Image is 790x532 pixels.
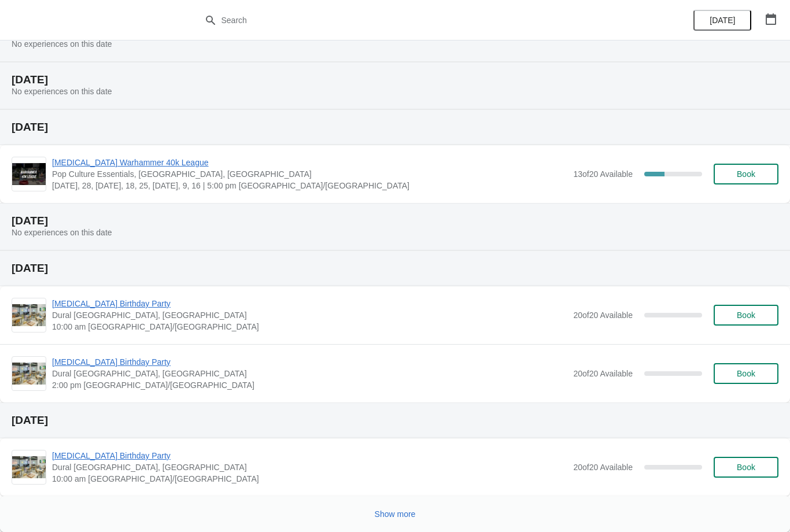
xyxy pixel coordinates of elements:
[52,168,567,180] span: Pop Culture Essentials, [GEOGRAPHIC_DATA], [GEOGRAPHIC_DATA]
[714,164,778,184] button: Book
[573,369,633,378] span: 20 of 20 Available
[573,311,633,320] span: 20 of 20 Available
[12,121,778,133] h2: [DATE]
[12,39,112,49] span: No experiences on this date
[714,457,778,478] button: Book
[12,304,46,326] img: PCE Birthday Party | Dural NSW, Australia | 10:00 am Australia/Sydney
[52,298,567,309] span: [MEDICAL_DATA] Birthday Party
[52,180,567,191] span: [DATE], 28, [DATE], 18, 25, [DATE], 9, 16 | 5:00 pm [GEOGRAPHIC_DATA]/[GEOGRAPHIC_DATA]
[693,10,751,31] button: [DATE]
[221,10,593,31] input: Search
[375,509,416,519] span: Show more
[737,463,755,472] span: Book
[12,228,112,237] span: No experiences on this date
[714,363,778,384] button: Book
[12,456,46,478] img: PCE Birthday Party | Dural NSW, Australia | 10:00 am Australia/Sydney
[12,363,46,385] img: PCE Birthday Party | Dural NSW, Australia | 2:00 pm Australia/Sydney
[52,309,567,321] span: Dural [GEOGRAPHIC_DATA], [GEOGRAPHIC_DATA]
[737,369,755,378] span: Book
[714,305,778,326] button: Book
[52,157,567,168] span: [MEDICAL_DATA] Warhammer 40k League
[52,450,567,461] span: [MEDICAL_DATA] Birthday Party
[52,473,567,485] span: 10:00 am [GEOGRAPHIC_DATA]/[GEOGRAPHIC_DATA]
[52,379,567,391] span: 2:00 pm [GEOGRAPHIC_DATA]/[GEOGRAPHIC_DATA]
[52,368,567,379] span: Dural [GEOGRAPHIC_DATA], [GEOGRAPHIC_DATA]
[12,415,778,426] h2: [DATE]
[573,463,633,472] span: 20 of 20 Available
[12,263,778,274] h2: [DATE]
[573,169,633,179] span: 13 of 20 Available
[710,16,735,25] span: [DATE]
[52,321,567,332] span: 10:00 am [GEOGRAPHIC_DATA]/[GEOGRAPHIC_DATA]
[12,215,778,227] h2: [DATE]
[370,504,420,524] button: Show more
[737,169,755,179] span: Book
[12,74,778,86] h2: [DATE]
[737,311,755,320] span: Book
[12,87,112,96] span: No experiences on this date
[52,356,567,368] span: [MEDICAL_DATA] Birthday Party
[52,461,567,473] span: Dural [GEOGRAPHIC_DATA], [GEOGRAPHIC_DATA]
[12,163,46,185] img: PCE Warhammer 40k League | Pop Culture Essentials, Old Northern Road, Dural NSW, Australia | 5:00...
